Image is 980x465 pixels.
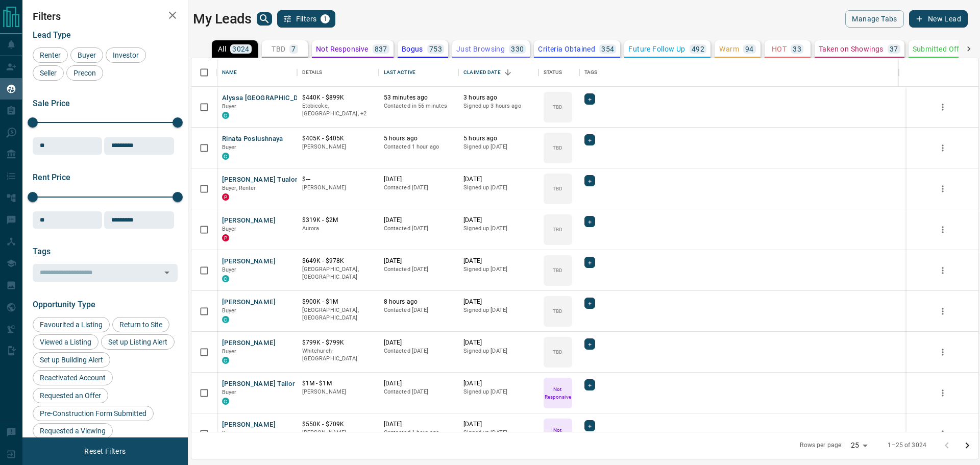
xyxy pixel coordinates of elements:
p: 354 [601,45,614,53]
button: New Lead [909,10,968,28]
div: + [584,93,595,105]
p: 492 [692,45,704,53]
h2: Filters [33,10,178,22]
div: + [584,338,595,350]
p: $319K - $2M [302,216,374,225]
p: [DATE] [384,216,454,225]
p: [DATE] [463,257,533,265]
p: Contacted 1 hour ago [384,143,454,151]
div: condos.ca [222,357,229,364]
button: more [935,345,950,360]
p: 1–25 of 3024 [888,441,926,450]
span: Sale Price [33,99,70,108]
span: + [588,176,592,186]
button: more [935,140,950,156]
p: 7 [291,45,296,53]
p: Submitted Offer [913,45,966,53]
button: search button [257,12,272,26]
p: [GEOGRAPHIC_DATA], [GEOGRAPHIC_DATA] [302,306,374,322]
div: Details [297,58,379,87]
p: 53 minutes ago [384,93,454,102]
p: $440K - $899K [302,93,374,102]
button: Rinata Poslushnaya [222,134,283,144]
p: All [218,45,226,53]
span: + [588,380,592,390]
div: condos.ca [222,153,229,160]
button: [PERSON_NAME] [222,216,276,226]
p: $550K - $709K [302,420,374,429]
p: $799K - $799K [302,338,374,347]
p: Not Responsive [545,426,571,442]
span: + [588,257,592,267]
span: Buyer [222,144,237,151]
p: Not Responsive [316,45,369,53]
span: Favourited a Listing [36,321,106,329]
p: 3024 [232,45,250,53]
div: Investor [106,47,146,63]
span: Precon [70,69,100,77]
p: Signed up 3 hours ago [463,102,533,110]
p: 3 hours ago [463,93,533,102]
span: Investor [109,51,142,59]
div: condos.ca [222,398,229,405]
div: Name [222,58,237,87]
p: [PERSON_NAME] [302,184,374,192]
p: 837 [375,45,387,53]
p: TBD [553,103,562,111]
div: Favourited a Listing [33,317,110,332]
p: 33 [793,45,801,53]
div: 25 [847,438,871,453]
p: [DATE] [384,175,454,184]
span: Requested a Viewing [36,427,109,435]
p: Contacted [DATE] [384,306,454,314]
div: property.ca [222,234,229,241]
div: Status [544,58,562,87]
span: Rent Price [33,173,70,182]
div: Last Active [379,58,459,87]
div: + [584,257,595,268]
span: + [588,421,592,431]
button: more [935,426,950,442]
div: Status [538,58,579,87]
p: [DATE] [463,216,533,225]
p: [PERSON_NAME] [302,429,374,437]
p: Contacted [DATE] [384,388,454,396]
p: 37 [890,45,898,53]
span: Buyer [222,103,237,110]
p: $--- [302,175,374,184]
p: Signed up [DATE] [463,347,533,355]
div: + [584,175,595,186]
p: Contacted [DATE] [384,265,454,274]
p: Not Responsive [545,385,571,401]
p: Signed up [DATE] [463,306,533,314]
span: + [588,94,592,104]
button: more [935,263,950,278]
p: [DATE] [463,175,533,184]
button: Open [160,265,174,280]
div: condos.ca [222,275,229,282]
button: [PERSON_NAME] [222,298,276,307]
p: $405K - $405K [302,134,374,143]
p: $900K - $1M [302,298,374,306]
div: Return to Site [112,317,169,332]
p: [PERSON_NAME] [302,388,374,396]
span: Requested an Offer [36,391,105,400]
p: 94 [745,45,754,53]
button: more [935,222,950,237]
p: Signed up [DATE] [463,265,533,274]
p: Criteria Obtained [538,45,595,53]
div: + [584,134,595,145]
p: Just Browsing [456,45,505,53]
span: Buyer [222,307,237,314]
div: Seller [33,65,64,81]
p: Signed up [DATE] [463,184,533,192]
button: more [935,385,950,401]
p: Contacted [DATE] [384,184,454,192]
p: [DATE] [463,379,533,388]
p: [DATE] [463,420,533,429]
p: York Crosstown, Toronto [302,102,374,118]
p: Warm [719,45,739,53]
div: condos.ca [222,316,229,323]
span: Pre-Construction Form Submitted [36,409,150,418]
div: Tags [584,58,598,87]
